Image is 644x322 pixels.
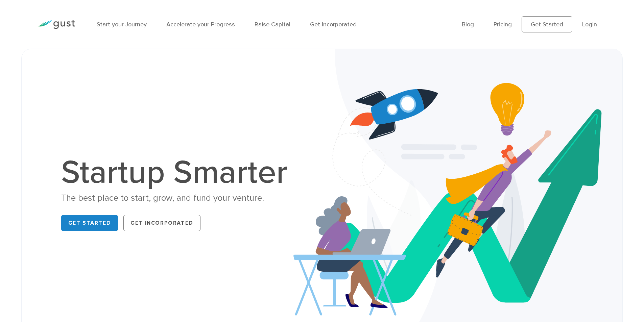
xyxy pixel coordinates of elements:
a: Start your Journey [97,21,147,28]
a: Get Started [61,215,118,231]
a: Pricing [494,21,512,28]
a: Get Started [522,16,572,32]
a: Get Incorporated [310,21,357,28]
a: Raise Capital [255,21,290,28]
img: Gust Logo [37,20,75,29]
a: Blog [462,21,474,28]
a: Get Incorporated [123,215,200,231]
h1: Startup Smarter [61,156,294,189]
a: Login [582,21,597,28]
a: Accelerate your Progress [166,21,235,28]
div: The best place to start, grow, and fund your venture. [61,192,294,204]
